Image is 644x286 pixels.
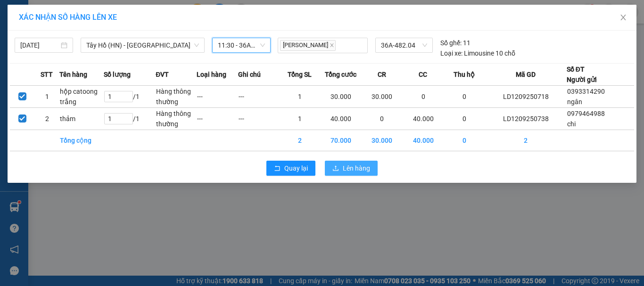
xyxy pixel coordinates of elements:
span: 11:30 - 36A-482.04 [218,38,265,52]
span: Thu hộ [454,69,475,80]
td: 2 [485,130,567,151]
td: 0 [444,108,485,130]
span: 0393314290 [567,88,605,95]
td: 1 [279,86,320,108]
td: 30.000 [362,86,403,108]
td: LD1209250718 [485,86,567,108]
span: Tên hàng [59,69,87,80]
span: chi [567,120,576,128]
td: LD1209250738 [485,108,567,130]
span: Mã GD [516,69,536,80]
td: --- [238,108,279,130]
td: 30.000 [362,130,403,151]
span: CC [419,69,427,80]
div: Limousine 10 chỗ [440,48,515,58]
span: Quay lại [284,163,308,173]
td: thảm [59,108,104,130]
span: down [194,42,199,48]
span: close [330,43,334,48]
span: Ghi chú [238,69,261,80]
button: Close [610,5,636,31]
span: XÁC NHẬN SỐ HÀNG LÊN XE [19,13,117,22]
td: 0 [362,108,403,130]
span: Số ghế: [440,38,462,48]
td: 1 [34,86,59,108]
img: logo [10,15,55,59]
span: Loại xe: [440,48,462,58]
button: rollbackQuay lại [266,161,315,176]
button: uploadLên hàng [325,161,378,176]
span: Tổng cước [325,69,356,80]
td: 40.000 [403,130,444,151]
span: Loại hàng [197,69,226,80]
td: --- [197,86,238,108]
td: 2 [279,130,320,151]
td: / 1 [104,108,156,130]
strong: CÔNG TY TNHH VĨNH QUANG [72,16,200,26]
strong: Hotline : 0889 23 23 23 [106,40,167,47]
span: Lên hàng [343,163,370,173]
td: Hàng thông thường [156,86,197,108]
span: ngân [567,98,582,106]
span: rollback [274,165,281,172]
td: 70.000 [320,130,361,151]
span: CR [378,69,386,80]
td: 0 [403,86,444,108]
span: STT [41,69,53,80]
span: upload [332,165,339,172]
td: Hàng thông thường [156,108,197,130]
span: Website [95,50,117,57]
span: ĐVT [156,69,169,80]
td: --- [197,108,238,130]
td: hộp catoong trắng [59,86,104,108]
td: / 1 [104,86,156,108]
div: 11 [440,38,471,48]
td: 40.000 [320,108,361,130]
span: Tây Hồ (HN) - Thanh Hóa [86,38,199,52]
td: 40.000 [403,108,444,130]
div: Số ĐT Người gửi [567,64,597,85]
span: 36A-482.04 [381,38,427,52]
span: 0979464988 [567,110,605,117]
td: 0 [444,86,485,108]
td: --- [238,86,279,108]
span: Tổng SL [288,69,312,80]
td: 30.000 [320,86,361,108]
td: 2 [34,108,59,130]
strong: : [DOMAIN_NAME] [95,49,178,57]
td: Tổng cộng [59,130,104,151]
td: 1 [279,108,320,130]
strong: PHIẾU GỬI HÀNG [98,28,174,38]
input: 12/09/2025 [20,40,59,50]
td: 0 [444,130,485,151]
span: [PERSON_NAME] [280,40,336,51]
span: Số lượng [104,69,131,80]
span: close [619,14,627,21]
